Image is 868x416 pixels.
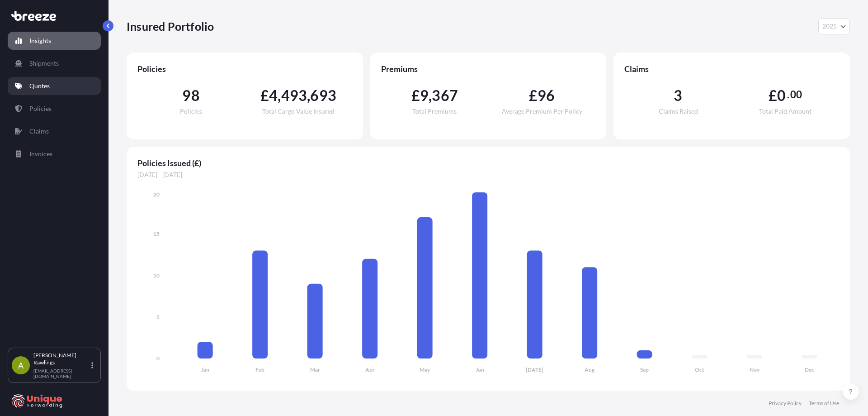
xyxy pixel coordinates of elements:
tspan: [DATE] [526,366,543,373]
span: 367 [432,88,458,103]
span: £ [529,88,538,103]
tspan: Dec [805,366,814,373]
p: Insured Portfolio [127,19,214,33]
tspan: Nov [750,366,760,373]
p: [PERSON_NAME] Rawlings [33,352,90,366]
span: £ [260,88,269,103]
tspan: Feb [255,366,264,373]
tspan: 20 [153,191,160,198]
p: Insights [29,36,51,45]
a: Policies [8,100,101,118]
tspan: Oct [695,366,704,373]
span: 0 [777,88,786,103]
span: 4 [269,88,278,103]
span: 693 [310,88,336,103]
span: , [278,88,281,103]
span: [DATE] - [DATE] [137,170,839,179]
tspan: May [420,366,430,373]
span: Premiums [381,63,596,74]
span: Claims Raised [659,108,698,115]
span: Policies [180,108,202,115]
tspan: Mar [310,366,320,373]
span: 96 [538,88,555,103]
span: 9 [420,88,429,103]
a: Shipments [8,54,101,72]
span: 493 [281,88,307,103]
a: Claims [8,122,101,140]
a: Terms of Use [809,400,839,407]
span: £ [769,88,777,103]
a: Quotes [8,77,101,95]
span: Claims [624,63,839,74]
tspan: Jun [476,366,484,373]
tspan: Aug [585,366,595,373]
img: organization-logo [11,394,63,408]
span: 2025 [822,22,837,31]
tspan: Sep [640,366,649,373]
p: Policies [29,104,52,113]
tspan: Apr [365,366,375,373]
p: Shipments [29,59,59,68]
span: 3 [674,88,682,103]
span: , [307,88,310,103]
span: 00 [790,91,802,98]
span: Policies Issued (£) [137,158,839,168]
span: Policies [137,63,352,74]
span: Total Paid Amount [759,108,811,115]
a: Invoices [8,145,101,163]
tspan: 10 [153,272,160,279]
p: [EMAIL_ADDRESS][DOMAIN_NAME] [33,368,90,379]
span: . [787,91,789,98]
tspan: 15 [153,230,160,237]
tspan: 5 [156,314,160,320]
span: Total Cargo Value Insured [262,108,335,115]
p: Claims [29,127,49,136]
a: Insights [8,32,101,50]
a: Privacy Policy [769,400,802,407]
span: £ [411,88,420,103]
tspan: 0 [156,355,160,362]
p: Invoices [29,149,52,158]
span: A [18,361,24,370]
button: Year Selector [818,18,850,34]
span: Average Premium Per Policy [502,108,582,115]
tspan: Jan [201,366,209,373]
span: , [429,88,432,103]
span: Total Premiums [412,108,457,115]
span: 98 [182,88,199,103]
p: Quotes [29,81,50,91]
